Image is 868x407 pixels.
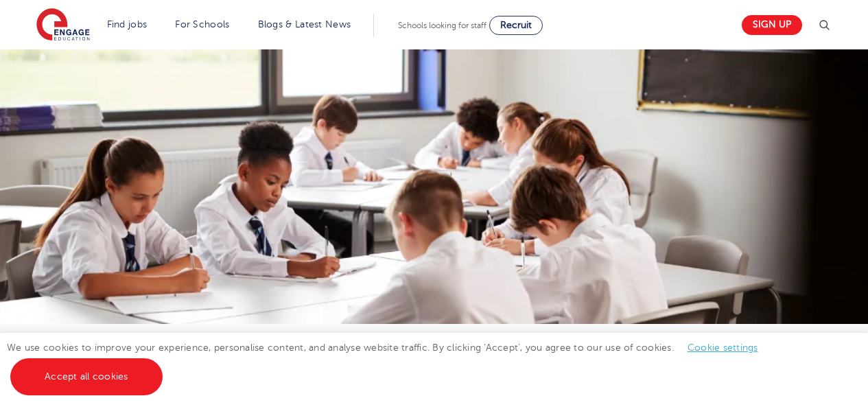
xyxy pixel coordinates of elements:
a: Cookie settings [688,342,758,353]
a: For Schools [175,19,229,30]
span: Recruit [500,20,532,30]
a: Recruit [489,16,543,35]
a: Sign up [742,15,802,35]
a: Find jobs [107,19,148,30]
span: We use cookies to improve your experience, personalise content, and analyse website traffic. By c... [7,342,772,382]
a: Accept all cookies [10,358,163,395]
a: Blogs & Latest News [258,19,351,30]
span: Schools looking for staff [398,21,486,30]
img: Engage Education [36,8,90,43]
